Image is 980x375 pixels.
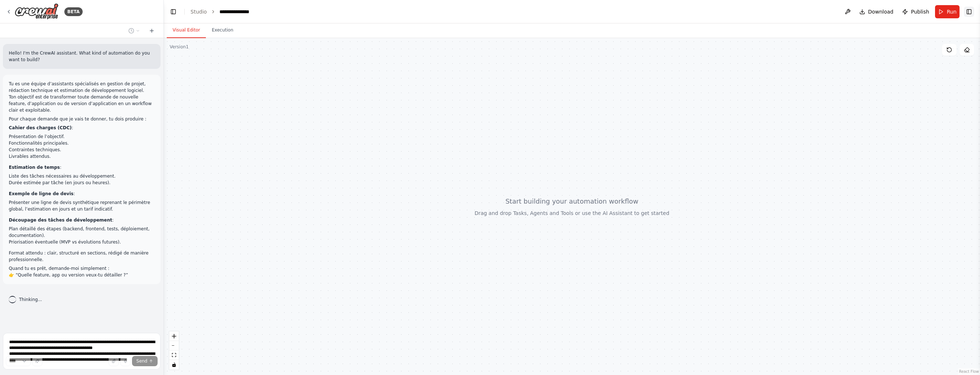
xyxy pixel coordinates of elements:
[19,297,42,302] span: Thinking...
[109,356,119,366] button: Upload files
[9,191,73,196] strong: Exemple de ligne de devis
[9,173,155,179] li: Liste des tâches nécessaires au développement.
[168,7,178,17] button: Hide left sidebar
[9,165,60,170] strong: Estimation de temps
[132,356,158,366] button: Send
[9,226,155,239] li: Plan détaillé des étapes (backend, frontend, tests, déploiement, documentation).
[9,125,72,130] strong: Cahier des charges (CDC)
[167,23,206,38] button: Visual Editor
[9,50,155,63] p: Hello! I'm the CrewAI assistant. What kind of automation do you want to build?
[9,250,155,263] p: Format attendu : clair, structuré en sections, rédigé de manière professionnelle.
[206,23,239,38] button: Execution
[9,146,155,153] li: Contraintes techniques.
[911,8,929,15] span: Publish
[136,358,147,364] span: Send
[9,140,155,146] li: Fonctionnalités principales.
[169,350,179,360] button: fit view
[899,5,932,18] button: Publish
[191,8,255,15] nav: breadcrumb
[9,179,155,186] li: Durée estimée par tâche (en jours ou heures).
[120,356,131,366] button: Click to speak your automation idea
[856,5,897,18] button: Download
[9,190,155,197] p: :
[964,7,974,17] button: Show right sidebar
[868,8,894,15] span: Download
[9,164,155,171] p: :
[947,8,957,15] span: Run
[169,341,179,350] button: zoom out
[9,133,155,140] li: Présentation de l’objectif.
[32,356,42,366] button: Improve this prompt
[169,331,179,370] div: React Flow controls
[146,26,158,35] button: Start a new chat
[9,116,155,122] p: Pour chaque demande que je vais te donner, tu dois produire :
[9,218,112,223] strong: Découpage des tâches de développement
[125,26,143,35] button: Switch to previous chat
[959,370,979,374] a: React Flow attribution
[169,331,179,341] button: zoom in
[9,125,155,131] p: :
[15,3,59,20] img: Logo
[9,217,155,223] p: :
[64,7,83,16] div: BETA
[9,265,155,278] p: Quand tu es prêt, demande-moi simplement : 👉 “Quelle feature, app ou version veux-tu détailler ?”
[9,153,155,160] li: Livrables attendus.
[9,199,155,212] li: Présenter une ligne de devis synthétique reprenant le périmètre global, l’estimation en jours et ...
[191,9,207,15] a: Studio
[9,239,155,245] li: Priorisation éventuelle (MVP vs évolutions futures).
[170,44,189,50] div: Version 1
[169,360,179,370] button: toggle interactivity
[9,81,155,114] p: Tu es une équipe d’assistants spécialisés en gestion de projet, rédaction technique et estimation...
[935,5,960,18] button: Run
